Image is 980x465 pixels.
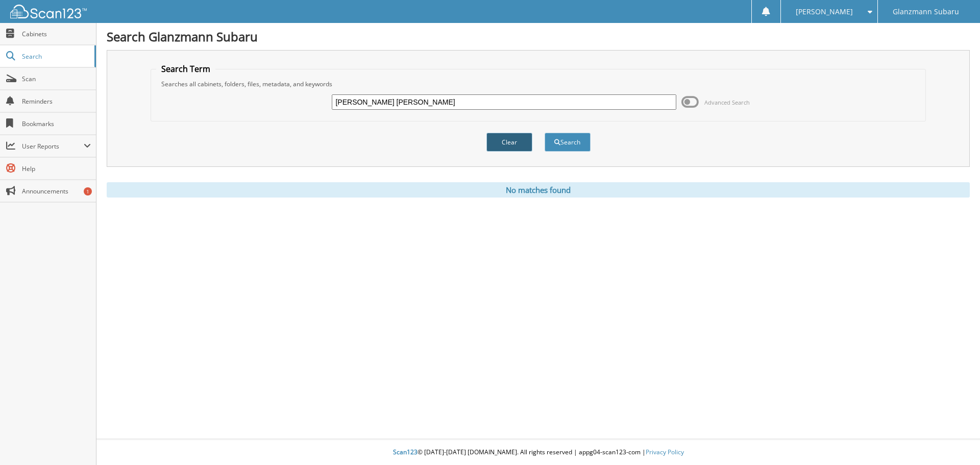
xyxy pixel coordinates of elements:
span: Glanzmann Subaru [893,9,959,15]
span: User Reports [22,142,84,151]
span: Cabinets [22,30,91,38]
span: Scan123 [393,448,418,456]
span: Help [22,164,91,173]
a: Privacy Policy [646,448,684,456]
img: scan123-logo-white.svg [10,5,87,18]
span: Reminders [22,97,91,106]
div: © [DATE]-[DATE] [DOMAIN_NAME]. All rights reserved | appg04-scan123-com | [96,440,980,465]
span: [PERSON_NAME] [796,9,853,15]
span: Announcements [22,187,91,195]
iframe: Chat Widget [929,416,980,465]
div: 1 [84,187,92,195]
div: No matches found [107,182,970,198]
legend: Search Term [156,63,215,75]
button: Clear [486,133,532,152]
span: Scan [22,75,91,83]
button: Search [545,133,591,152]
h1: Search Glanzmann Subaru [107,28,970,45]
span: Search [22,52,89,61]
span: Advanced Search [704,99,750,106]
span: Bookmarks [22,119,91,128]
div: Searches all cabinets, folders, files, metadata, and keywords [156,80,921,88]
